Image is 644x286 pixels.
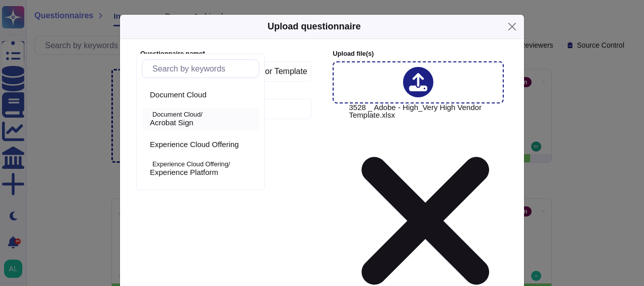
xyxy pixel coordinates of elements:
div: Document Cloud [142,83,259,106]
span: Acrobat Sign [150,118,193,127]
p: Experience Cloud Offering/ [152,161,255,168]
button: Close [504,19,520,34]
div: Acrobat Sign [150,118,255,127]
div: Experience Cloud Offering [142,133,259,156]
input: Search by keywords [147,60,259,78]
div: Document Cloud [142,89,146,100]
span: Experience Cloud Offering [150,140,239,149]
div: Experience Platform [142,163,146,175]
p: Document Cloud/ [152,112,255,118]
div: Acrobat Sign [142,114,146,125]
div: Experience Cloud Offering [150,140,255,149]
div: Experience Cloud Offering [142,138,146,150]
div: Document Cloud [150,90,255,99]
div: Analytics [142,183,259,205]
label: Questionnaire name [140,51,311,57]
div: Experience Platform [142,158,259,181]
span: Document Cloud [150,90,207,99]
div: Experience Platform [150,168,255,177]
div: Acrobat Sign [142,108,259,131]
span: Upload file (s) [333,50,374,57]
h5: Upload questionnaire [267,20,360,33]
span: Experience Platform [150,168,218,177]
